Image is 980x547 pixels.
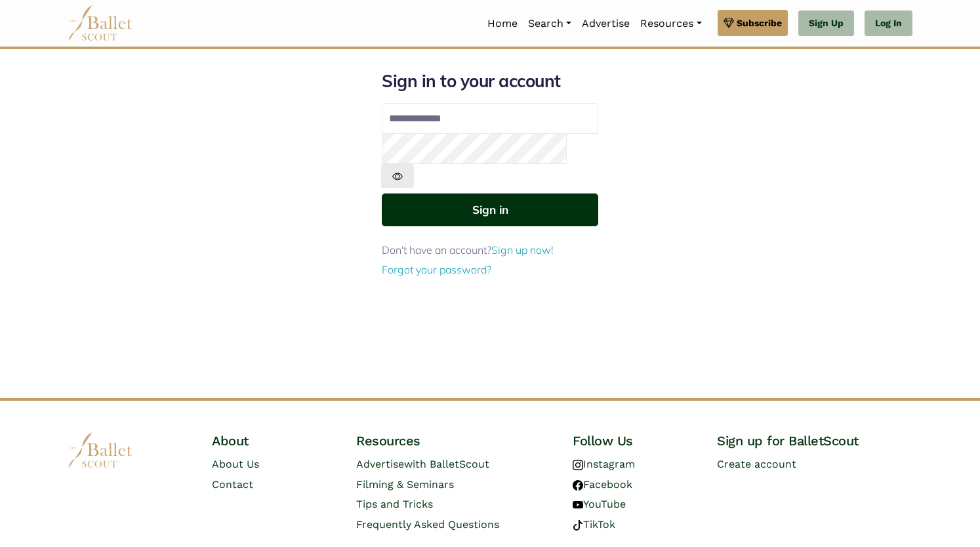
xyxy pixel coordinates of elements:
[356,478,454,491] a: Filming & Seminars
[798,10,854,37] a: Sign Up
[718,10,788,36] a: Subscribe
[356,498,433,510] a: Tips and Tricks
[356,458,489,470] a: Advertisewith BalletScout
[382,70,598,92] h1: Sign in to your account
[573,518,615,531] a: TikTok
[717,432,912,449] h4: Sign up for BalletScout
[573,498,626,510] a: YouTube
[635,10,706,37] a: Resources
[404,458,489,470] span: with BalletScout
[573,460,583,470] img: instagram logo
[212,432,335,449] h4: About
[382,193,598,226] button: Sign in
[717,458,796,470] a: Create account
[724,16,734,30] img: gem.svg
[573,458,635,470] a: Instagram
[577,10,635,37] a: Advertise
[491,243,554,256] a: Sign up now!
[356,432,552,449] h4: Resources
[573,500,583,510] img: youtube logo
[382,263,491,276] a: Forgot your password?
[573,432,696,449] h4: Follow Us
[356,518,499,531] a: Frequently Asked Questions
[382,242,598,259] p: Don't have an account?
[737,16,782,30] span: Subscribe
[523,10,577,37] a: Search
[68,432,133,468] img: logo
[212,458,259,470] a: About Us
[212,478,253,491] a: Contact
[573,520,583,531] img: tiktok logo
[573,480,583,491] img: facebook logo
[573,478,632,491] a: Facebook
[482,10,523,37] a: Home
[865,10,912,37] a: Log In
